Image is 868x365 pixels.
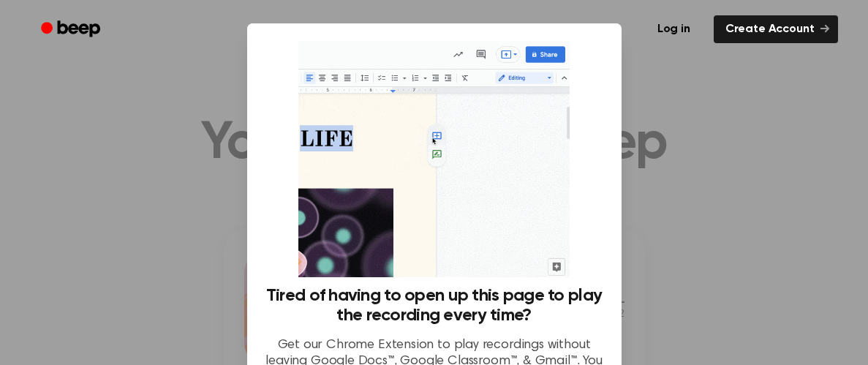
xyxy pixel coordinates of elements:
a: Create Account [714,15,838,43]
a: Beep [31,15,113,44]
a: Log in [643,12,705,46]
h3: Tired of having to open up this page to play the recording every time? [265,286,604,326]
img: Beep extension in action [298,41,570,277]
